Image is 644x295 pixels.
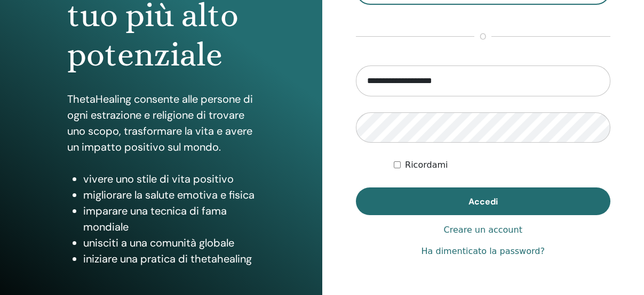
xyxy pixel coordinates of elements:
[468,196,498,207] span: Accedi
[83,187,255,203] li: migliorare la salute emotiva e fisica
[67,91,255,155] p: ThetaHealing consente alle persone di ogni estrazione e religione di trovare uno scopo, trasforma...
[83,203,255,235] li: imparare una tecnica di fama mondiale
[83,251,255,267] li: iniziare una pratica di thetahealing
[422,245,545,258] a: Ha dimenticato la password?
[405,159,448,171] label: Ricordami
[474,30,491,43] span: o
[83,171,255,187] li: vivere uno stile di vita positivo
[356,187,611,215] button: Accedi
[394,159,610,171] div: Keep me authenticated indefinitely or until I manually logout
[444,224,522,236] a: Creare un account
[83,235,255,251] li: unisciti a una comunità globale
